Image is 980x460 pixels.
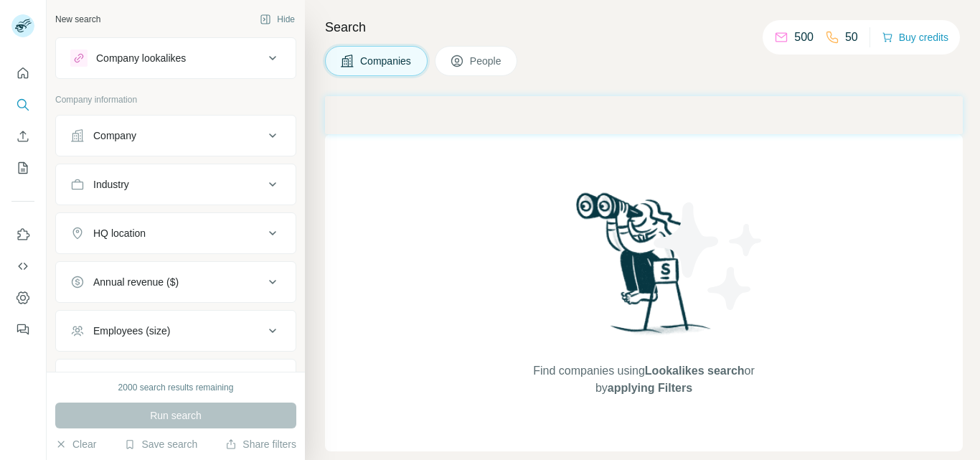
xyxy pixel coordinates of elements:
div: 2000 search results remaining [118,381,234,394]
button: Buy credits [882,27,948,47]
button: Enrich CSV [11,123,34,149]
button: Feedback [11,316,34,342]
button: Share filters [225,437,296,451]
span: applying Filters [608,382,692,394]
button: HQ location [56,216,296,250]
p: 500 [794,29,814,46]
button: Employees (size) [56,314,296,348]
button: My lists [11,155,34,181]
div: New search [55,13,100,26]
span: Lookalikes search [645,365,745,377]
span: People [470,54,503,68]
button: Clear [55,437,96,451]
div: Employees (size) [93,324,170,338]
button: Quick start [11,60,34,86]
h4: Search [325,17,963,37]
span: Companies [360,54,413,68]
iframe: Banner [325,96,963,134]
button: Use Surfe API [11,253,34,279]
button: Company lookalikes [56,41,296,75]
div: Annual revenue ($) [93,275,179,289]
button: Hide [250,9,305,30]
div: Company [93,128,136,143]
p: 50 [845,29,858,46]
img: Surfe Illustration - Woman searching with binoculars [570,189,719,349]
button: Use Surfe on LinkedIn [11,222,34,248]
button: Search [11,92,34,118]
button: Save search [124,437,197,451]
img: Surfe Illustration - Stars [644,192,773,321]
button: Technologies [56,362,296,397]
span: Find companies using or by [529,362,758,397]
div: Company lookalikes [96,51,186,65]
p: Company information [55,93,296,106]
button: Company [56,118,296,153]
button: Industry [56,167,296,202]
button: Annual revenue ($) [56,265,296,299]
div: Industry [93,177,129,192]
button: Dashboard [11,285,34,311]
div: HQ location [93,226,146,240]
